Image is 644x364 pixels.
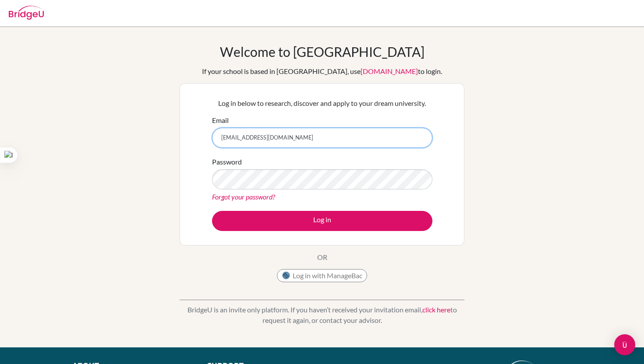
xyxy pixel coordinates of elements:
button: Log in [212,211,432,231]
p: OR [317,252,327,262]
p: BridgeU is an invite only platform. If you haven’t received your invitation email, to request it ... [180,304,464,325]
h1: Welcome to [GEOGRAPHIC_DATA] [220,44,425,59]
p: Log in below to research, discover and apply to your dream university. [212,98,432,108]
a: click here [422,305,450,314]
img: Bridge-U [9,6,44,20]
a: Forgot your password? [212,192,275,201]
a: [DOMAIN_NAME] [361,67,418,75]
div: If your school is based in [GEOGRAPHIC_DATA], use to login. [202,66,442,77]
div: Open Intercom Messenger [614,334,635,355]
button: Log in with ManageBac [277,269,367,282]
label: Email [212,115,229,126]
label: Password [212,157,242,167]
